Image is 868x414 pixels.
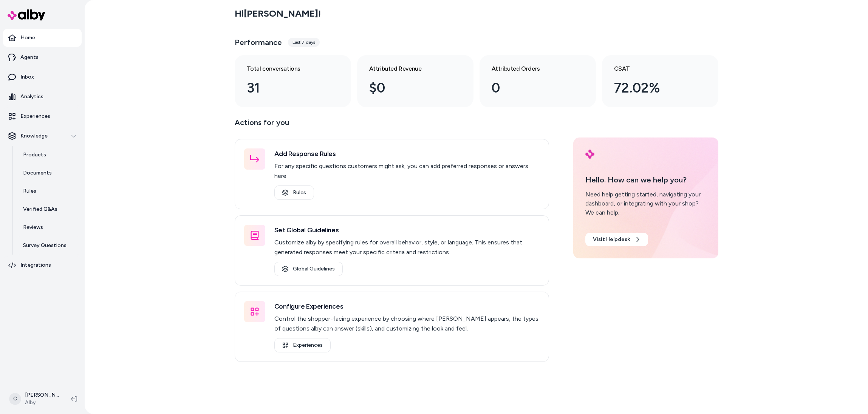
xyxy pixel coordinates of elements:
a: Reviews [15,218,82,236]
a: Rules [15,182,82,200]
a: Rules [274,185,314,200]
p: Products [23,151,46,159]
span: C [9,393,21,405]
img: alby Logo [585,150,594,159]
a: Survey Questions [15,236,82,255]
p: [PERSON_NAME] [25,391,59,399]
a: Products [15,146,82,164]
button: C[PERSON_NAME]Alby [5,387,65,411]
a: Analytics [3,88,82,106]
p: Experiences [20,113,50,120]
img: alby Logo [8,9,45,20]
span: Alby [25,399,59,406]
h3: Set Global Guidelines [274,225,540,235]
div: $0 [369,78,449,98]
a: Experiences [274,338,331,352]
h3: Attributed Revenue [369,64,449,73]
a: Integrations [3,256,82,274]
p: Agents [20,54,39,61]
h3: Add Response Rules [274,148,540,159]
p: Integrations [20,261,51,269]
div: Last 7 days [288,38,320,47]
h3: CSAT [614,64,694,73]
h2: Hi [PERSON_NAME] ! [235,8,321,19]
a: Total conversations 31 [235,55,351,107]
a: Verified Q&As [15,200,82,218]
p: Hello. How can we help you? [585,174,706,185]
p: For any specific questions customers might ask, you can add preferred responses or answers here. [274,161,540,181]
button: Knowledge [3,127,82,145]
a: Visit Helpdesk [585,233,648,246]
a: Attributed Orders 0 [480,55,596,107]
p: Survey Questions [23,242,67,249]
a: CSAT 72.02% [602,55,718,107]
p: Inbox [20,73,34,81]
a: Agents [3,48,82,66]
a: Global Guidelines [274,262,343,276]
div: 0 [492,78,572,98]
h3: Configure Experiences [274,301,540,312]
h3: Attributed Orders [492,64,572,73]
div: 72.02% [614,78,694,98]
a: Inbox [3,68,82,86]
div: 31 [247,78,327,98]
h3: Performance [235,37,282,48]
p: Reviews [23,224,43,231]
p: Analytics [20,93,43,100]
p: Rules [23,187,36,195]
a: Documents [15,164,82,182]
p: Customize alby by specifying rules for overall behavior, style, or language. This ensures that ge... [274,238,540,257]
a: Experiences [3,107,82,125]
h3: Total conversations [247,64,327,73]
a: Home [3,29,82,47]
a: Attributed Revenue $0 [357,55,473,107]
p: Verified Q&As [23,205,57,213]
p: Actions for you [235,116,549,134]
p: Knowledge [20,132,48,140]
p: Home [20,34,35,42]
p: Documents [23,169,52,177]
div: Need help getting started, navigating your dashboard, or integrating with your shop? We can help. [585,190,706,217]
p: Control the shopper-facing experience by choosing where [PERSON_NAME] appears, the types of quest... [274,314,540,334]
